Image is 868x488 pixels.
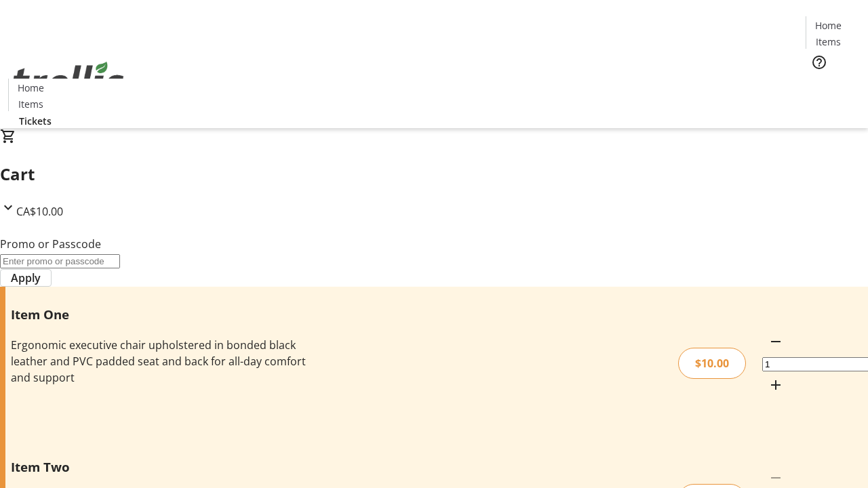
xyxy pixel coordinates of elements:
span: Tickets [19,114,52,128]
span: Tickets [816,79,849,93]
a: Items [806,35,850,49]
a: Home [9,81,52,95]
img: Orient E2E Organization RHEd66kvN3's Logo [8,47,129,115]
a: Tickets [8,114,62,128]
button: Help [806,49,833,76]
div: Ergonomic executive chair upholstered in bonded black leather and PVC padded seat and back for al... [11,337,307,386]
div: $10.00 [678,348,746,379]
h3: Item Two [11,457,307,476]
h3: Item One [11,305,307,324]
button: Increment by one [762,371,789,399]
span: Home [18,81,44,95]
a: Items [9,97,52,111]
button: Decrement by one [762,328,789,355]
span: Items [816,35,841,49]
span: Items [18,97,43,111]
span: Apply [11,270,41,286]
a: Tickets [806,79,860,93]
a: Home [806,18,850,33]
span: Home [815,18,842,33]
span: CA$10.00 [16,204,63,219]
